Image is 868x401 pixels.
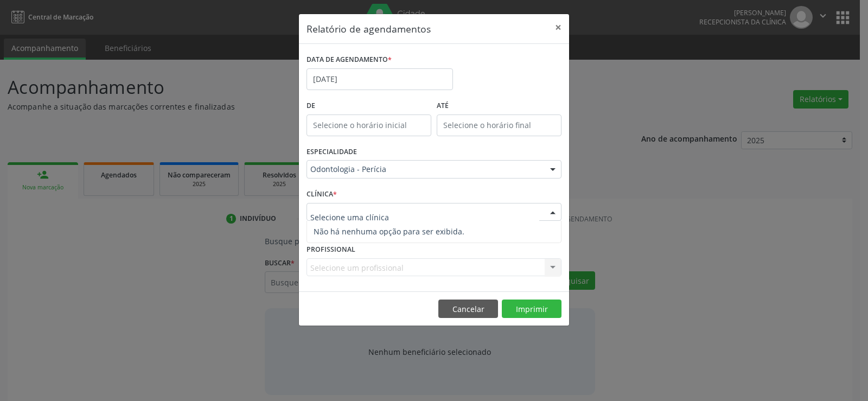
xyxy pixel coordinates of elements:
[307,68,453,90] input: Selecione uma data ou intervalo
[307,144,357,161] label: ESPECIALIDADE
[307,52,392,68] label: DATA DE AGENDAMENTO
[310,207,539,228] input: Selecione uma clínica
[307,221,561,243] span: Não há nenhuma opção para ser exibida.
[307,186,337,203] label: CLÍNICA
[307,22,431,36] h5: Relatório de agendamentos
[547,14,569,41] button: Close
[438,300,498,318] button: Cancelar
[307,241,355,258] label: PROFISSIONAL
[502,300,561,318] button: Imprimir
[307,114,431,136] input: Selecione o horário inicial
[437,98,561,114] label: ATÉ
[310,164,539,175] span: Odontologia - Perícia
[437,114,561,136] input: Selecione o horário final
[307,98,431,114] label: De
